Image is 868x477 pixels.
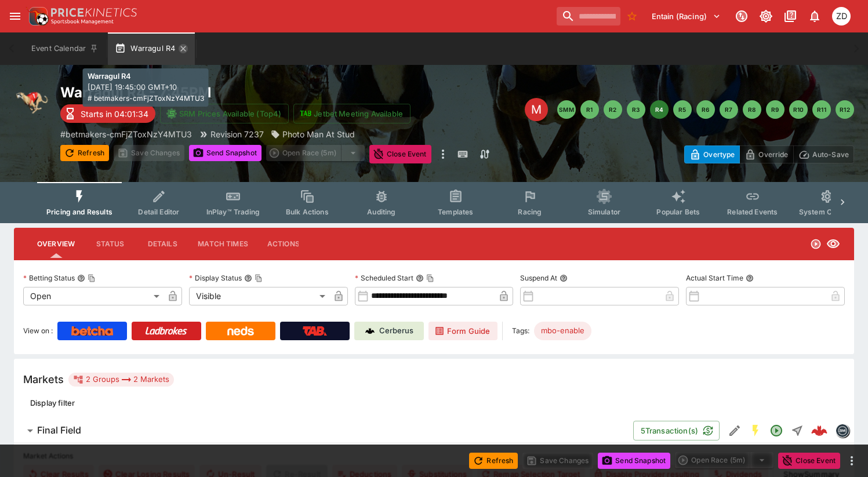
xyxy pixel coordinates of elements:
svg: Open [810,238,822,250]
button: R8 [743,100,761,119]
span: Bulk Actions [286,207,329,216]
label: View on : [23,322,53,340]
button: R2 [604,100,622,119]
div: Open [23,287,164,305]
span: Simulator [588,207,620,216]
p: Starts in 04:01:34 [81,108,148,120]
button: R3 [627,100,645,119]
button: Betting StatusCopy To Clipboard [77,274,85,282]
span: Popular Bets [656,207,700,216]
button: Overview [28,230,84,258]
button: 5Transaction(s) [633,421,720,440]
input: search [557,7,620,26]
button: more [436,145,450,163]
img: PriceKinetics [51,8,137,17]
svg: Open [769,424,783,438]
button: Notifications [804,6,825,27]
p: Overtype [703,148,735,161]
p: Actual Start Time [686,273,743,283]
span: Related Events [727,207,778,216]
p: Warragul R4 [88,71,204,82]
button: Actions [257,230,310,258]
p: Cerberus [379,325,413,337]
div: 40ac098e-1eb6-47d2-99a8-46fabe98ec1b [811,423,827,439]
button: Display StatusCopy To Clipboard [244,274,252,282]
div: Event type filters [37,182,831,223]
button: R11 [812,100,831,119]
p: Revision 7237 [210,128,264,140]
button: more [845,454,859,468]
div: 2 Groups 2 Markets [73,373,169,387]
button: Display filter [23,394,82,412]
button: Refresh [60,145,109,161]
button: SRM Prices Available (Top4) [160,104,289,123]
button: Overtype [684,145,740,163]
button: Actual Start Time [746,274,754,282]
img: Cerberus [365,326,375,336]
button: Zarne Dravitzki [829,3,854,29]
span: Auditing [367,207,395,216]
img: Neds [227,326,253,336]
div: split button [675,452,773,468]
button: Edit Detail [724,420,745,441]
span: Racing [518,207,542,216]
label: Tags: [512,322,529,340]
button: Close Event [369,145,431,163]
button: R9 [766,100,785,119]
button: Jetbet Meeting Available [293,104,411,123]
button: Scheduled StartCopy To Clipboard [416,274,424,282]
span: InPlay™ Trading [206,207,260,216]
span: # betmakers-cmFjZToxNzY4MTU3 [88,93,204,104]
span: Pricing and Results [46,207,112,216]
button: Refresh [469,453,518,469]
div: Photo Man At Stud [271,128,355,140]
img: jetbet-logo.svg [300,108,311,119]
button: Warragul R4 [108,32,195,65]
button: Override [739,145,793,163]
h5: Markets [23,373,64,386]
button: Details [136,230,188,258]
p: Auto-Save [812,148,849,161]
p: Copy To Clipboard [60,128,192,140]
span: Templates [438,207,473,216]
button: Suspend At [560,274,568,282]
button: R4 [650,100,669,119]
img: Ladbrokes [145,326,187,336]
button: Copy To Clipboard [426,274,434,282]
button: SMM [557,100,576,119]
p: Override [758,148,788,161]
h2: Copy To Clipboard [60,83,524,101]
button: SGM Enabled [745,420,766,441]
svg: Visible [826,237,840,251]
div: split button [266,145,365,161]
button: Event Calendar [24,32,106,65]
button: Copy To Clipboard [88,274,96,282]
p: Suspend At [520,273,557,283]
div: betmakers [836,424,849,438]
nav: pagination navigation [557,100,854,119]
button: Close Event [778,453,840,469]
button: Send Snapshot [189,145,262,161]
img: betmakers [836,424,849,437]
button: R7 [720,100,738,119]
div: Edit Meeting [525,98,548,121]
button: Status [84,230,136,258]
button: R5 [673,100,692,119]
button: open drawer [5,6,26,27]
img: greyhound_racing.png [14,83,51,121]
a: Form Guide [428,322,497,340]
button: Toggle light/dark mode [756,6,776,27]
button: Auto-Save [793,145,854,163]
button: Select Tenant [645,7,728,26]
button: Connected to PK [731,6,752,27]
button: R12 [836,100,854,119]
a: 40ac098e-1eb6-47d2-99a8-46fabe98ec1b [808,419,831,442]
img: PriceKinetics Logo [26,5,49,28]
button: Send Snapshot [598,453,670,469]
p: Display Status [189,273,242,283]
button: R6 [696,100,715,119]
div: Betting Target: cerberus [534,322,591,340]
button: Match Times [188,230,257,258]
img: Sportsbook Management [51,19,114,24]
button: Straight [787,420,808,441]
